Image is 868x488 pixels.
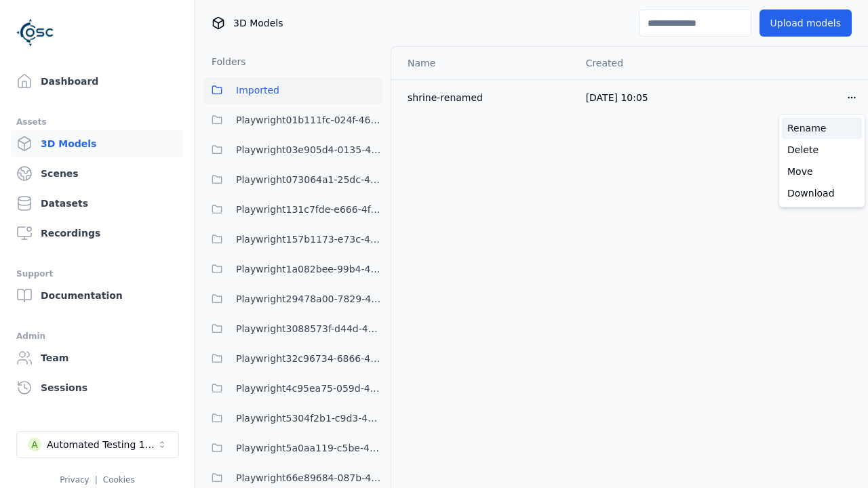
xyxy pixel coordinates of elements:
a: Move [782,161,862,182]
a: Delete [782,139,862,161]
a: Download [782,182,862,204]
a: Rename [782,117,862,139]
